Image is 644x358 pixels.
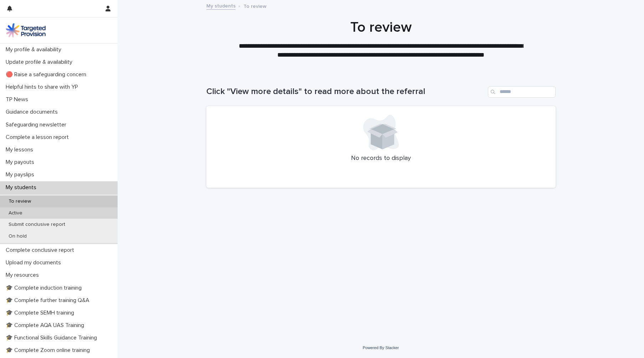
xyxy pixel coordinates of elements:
a: My students [206,1,236,10]
p: My lessons [3,146,39,153]
p: Active [3,210,28,216]
p: My payouts [3,159,40,166]
p: Guidance documents [3,109,63,115]
p: 🎓 Complete SEMH training [3,310,80,316]
p: Submit conclusive report [3,222,71,228]
p: TP News [3,96,34,103]
p: My students [3,184,42,191]
p: Update profile & availability [3,59,78,66]
p: Safeguarding newsletter [3,121,72,128]
h1: To review [206,19,556,36]
p: 🎓 Functional Skills Guidance Training [3,334,103,341]
img: M5nRWzHhSzIhMunXDL62 [6,23,46,37]
p: 🔴 Raise a safeguarding concern [3,71,92,78]
p: 🎓 Complete induction training [3,285,87,291]
p: On hold [3,233,32,239]
p: Helpful hints to share with YP [3,84,84,90]
p: Complete conclusive report [3,247,80,254]
p: 🎓 Complete Zoom online training [3,347,96,354]
p: Complete a lesson report [3,134,74,141]
p: My resources [3,272,45,279]
input: Search [488,86,556,98]
p: 🎓 Complete AQA UAS Training [3,322,90,329]
p: No records to display [215,155,547,162]
p: My profile & availability [3,46,67,53]
p: My payslips [3,171,40,178]
p: 🎓 Complete further training Q&A [3,297,95,304]
p: To review [243,2,267,10]
p: Upload my documents [3,259,67,266]
a: Powered By Stacker [363,346,399,350]
h1: Click "View more details" to read more about the referral [206,87,485,97]
p: To review [3,198,37,204]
